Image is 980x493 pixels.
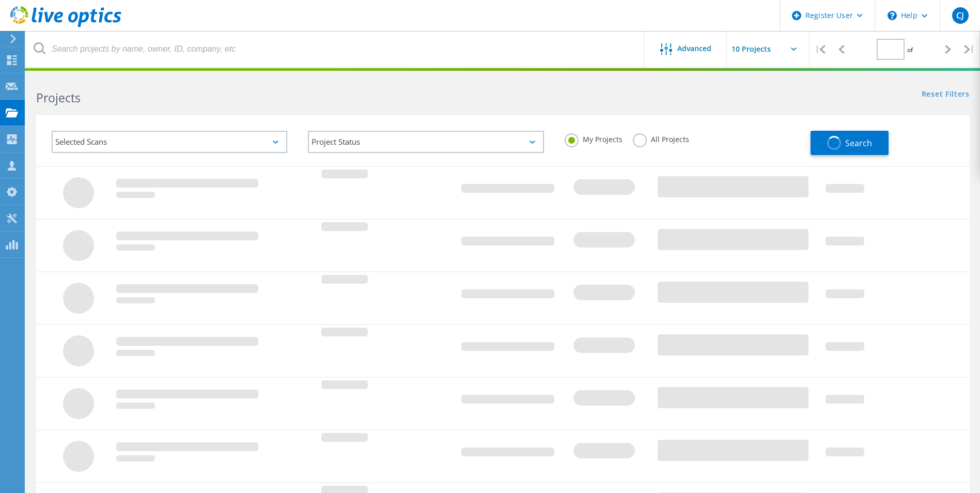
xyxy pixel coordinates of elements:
[677,45,711,52] span: Advanced
[633,133,689,143] label: All Projects
[26,31,645,67] input: Search projects by name, owner, ID, company, etc
[959,31,980,68] div: |
[811,131,889,155] button: Search
[565,133,623,143] label: My Projects
[52,131,287,153] div: Selected Scans
[888,11,897,20] svg: \n
[845,137,872,149] span: Search
[956,11,964,20] span: CJ
[308,131,543,153] div: Project Status
[810,31,831,68] div: |
[36,89,81,106] b: Projects
[907,45,913,54] span: of
[922,90,970,99] a: Reset Filters
[10,22,121,29] a: Live Optics Dashboard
